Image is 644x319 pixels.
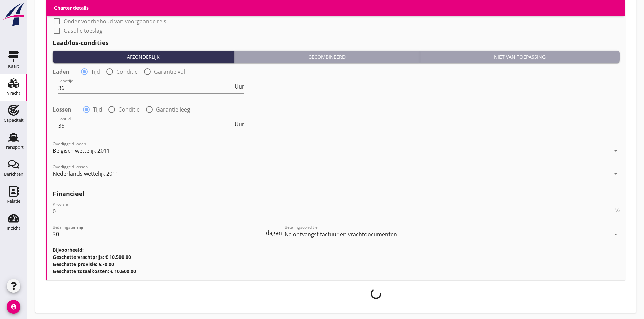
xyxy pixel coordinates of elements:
div: % [614,207,620,213]
div: Relatie [7,199,20,203]
span: Uur [235,122,244,127]
input: Laadtijd [58,82,233,93]
span: Uur [235,84,244,89]
label: Garantie leeg [156,106,190,113]
label: Garantie vol [154,68,185,75]
i: account_circle [7,300,20,314]
label: Gasolie toeslag [64,27,103,34]
h2: Laad/los-condities [53,38,620,47]
h3: Bijvoorbeeld: [53,246,620,253]
div: Kaart [8,64,19,68]
i: arrow_drop_down [612,230,620,238]
h3: Geschatte totaalkosten: € 10.500,00 [53,268,620,275]
h3: Geschatte provisie: € -0,00 [53,261,620,268]
div: dagen [265,230,282,236]
div: Berichten [4,172,23,176]
h3: Geschatte vrachtprijs: € 10.500,00 [53,253,620,261]
div: Nederlands wettelijk 2011 [53,171,118,177]
label: Tijd [91,68,100,75]
div: Transport [4,145,24,149]
label: Conditie [116,68,138,75]
h2: Financieel [53,189,620,198]
input: Betalingstermijn [53,229,265,240]
label: Tijd [93,106,102,113]
label: Onder voorbehoud van voorgaande reis [64,18,166,25]
i: arrow_drop_down [612,147,620,155]
button: Afzonderlijk [53,51,234,63]
button: Niet van toepassing [420,51,620,63]
label: Stremming/ijstoeslag [64,8,118,15]
div: Belgisch wettelijk 2011 [53,148,110,154]
i: arrow_drop_down [612,170,620,178]
div: Capaciteit [4,118,24,122]
strong: Lossen [53,106,71,113]
input: Lostijd [58,120,233,131]
label: Conditie [118,106,140,113]
div: Vracht [7,91,20,95]
img: logo-small.a267ee39.svg [1,2,26,27]
div: Afzonderlijk [55,53,231,60]
strong: Laden [53,68,69,75]
div: Na ontvangst factuur en vrachtdocumenten [285,231,397,237]
div: Niet van toepassing [423,53,617,60]
div: Inzicht [7,226,20,230]
div: Gecombineerd [237,53,417,60]
button: Gecombineerd [234,51,420,63]
input: Provisie [53,206,614,217]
